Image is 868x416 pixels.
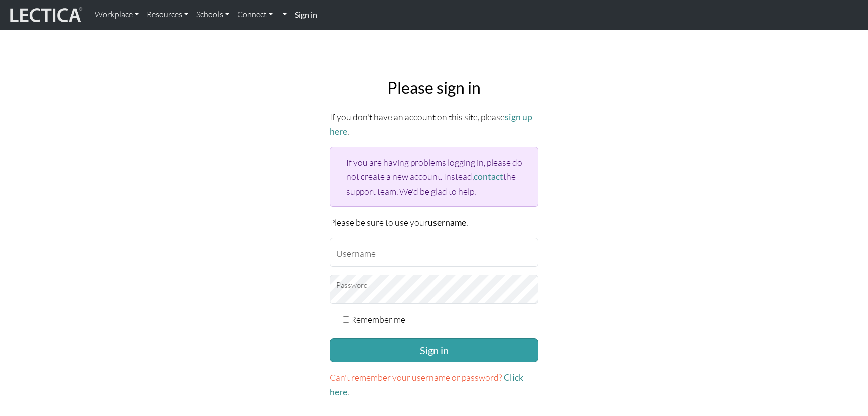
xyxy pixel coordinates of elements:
[330,215,538,230] p: Please be sure to use your .
[330,370,538,399] p: .
[91,4,143,25] a: Workplace
[330,110,538,139] p: If you don't have an account on this site, please .
[8,6,83,25] img: lecticalive
[330,147,538,206] div: If you are having problems logging in, please do not create a new account. Instead, the support t...
[351,312,405,326] label: Remember me
[291,4,321,26] a: Sign in
[330,338,538,362] button: Sign in
[295,10,317,19] strong: Sign in
[330,238,538,267] input: Username
[474,171,503,182] a: contact
[233,4,277,25] a: Connect
[330,78,538,97] h2: Please sign in
[192,4,233,25] a: Schools
[143,4,192,25] a: Resources
[428,217,466,228] strong: username
[330,372,502,383] span: Can't remember your username or password?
